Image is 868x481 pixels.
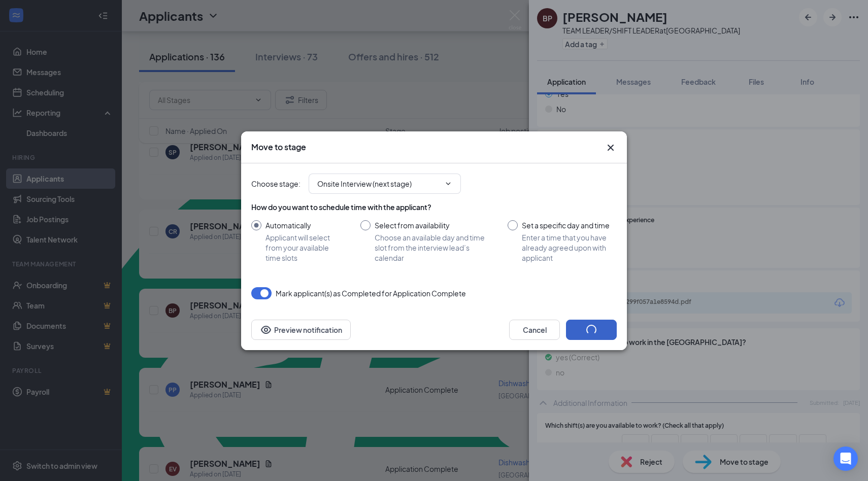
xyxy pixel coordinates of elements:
[251,320,351,340] button: Preview notificationEye
[509,320,560,340] button: Cancel
[276,287,466,299] span: Mark applicant(s) as Completed for Application Complete
[251,178,301,189] span: Choose stage :
[260,324,272,336] svg: Eye
[251,142,306,153] h3: Move to stage
[251,202,617,212] div: How do you want to schedule time with the applicant?
[605,142,617,154] svg: Cross
[444,180,452,188] svg: ChevronDown
[833,446,858,471] div: Open Intercom Messenger
[605,142,617,154] button: Close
